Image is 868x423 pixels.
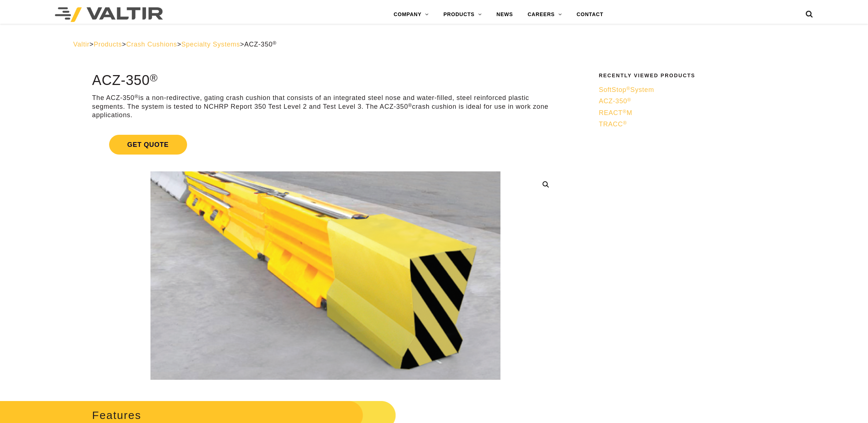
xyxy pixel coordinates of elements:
[244,41,276,48] span: ACZ-350
[436,7,489,22] a: PRODUCTS
[599,73,790,78] h2: Recently Viewed Products
[623,109,627,114] sup: ®
[92,73,559,88] h1: ACZ-350
[626,86,630,91] sup: ®
[627,97,631,103] sup: ®
[73,41,89,48] a: Valtir
[386,7,436,22] a: COMPANY
[181,41,240,48] a: Specialty Systems
[73,40,795,49] div: > > > >
[569,7,611,22] a: CONTACT
[489,7,520,22] a: NEWS
[599,109,633,116] span: REACT M
[126,41,177,48] a: Crash Cushions
[273,40,277,46] sup: ®
[92,126,559,163] a: Get Quote
[599,97,790,105] a: ACZ-350®
[55,7,163,22] img: Valtir
[109,135,187,155] span: Get Quote
[408,103,412,108] sup: ®
[599,120,790,129] a: TRACC®
[599,120,627,128] span: TRACC
[623,120,627,126] sup: ®
[94,41,122,48] a: Products
[520,7,569,22] a: CAREERS
[150,72,158,84] sup: ®
[134,94,138,99] sup: ®
[599,86,790,94] a: SoftStop®System
[599,109,790,117] a: REACT®M
[92,94,559,119] p: The ACZ-350 is a non-redirective, gating crash cushion that consists of an integrated steel nose ...
[599,86,654,93] span: SoftStop System
[599,97,631,105] span: ACZ-350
